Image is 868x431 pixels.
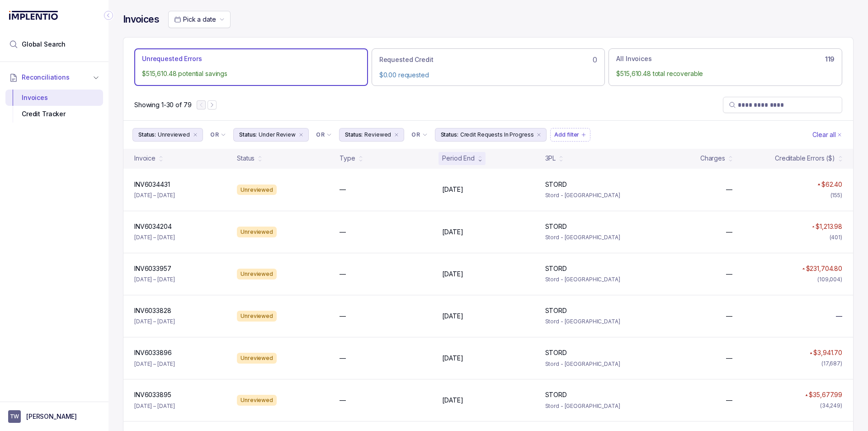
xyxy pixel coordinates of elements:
[545,222,567,231] p: STORD
[22,40,66,49] span: Global Search
[340,227,346,237] p: —
[316,131,332,138] li: Filter Chip Connector undefined
[340,185,346,194] p: —
[134,48,842,85] ul: Action Tab Group
[142,69,360,78] p: $515,610.48 potential savings
[239,130,257,139] p: Status:
[545,180,567,189] p: STORD
[408,128,431,141] button: Filter Chip Connector undefined
[158,130,190,139] p: Unreviewed
[13,90,96,106] div: Invoices
[13,106,96,122] div: Credit Tracker
[535,131,542,138] div: remove content
[364,130,391,139] p: Reviewed
[379,54,598,65] div: 0
[726,227,732,237] p: —
[22,73,70,82] span: Reconciliations
[134,180,170,189] p: INV6034431
[134,402,175,411] p: [DATE] – [DATE]
[442,354,463,363] p: [DATE]
[435,128,547,142] button: Filter Chip Credit Requests In Progress
[8,410,21,423] span: User initials
[411,131,427,138] li: Filter Chip Connector undefined
[726,396,732,405] p: —
[726,354,732,363] p: —
[340,270,346,279] p: —
[726,185,732,194] p: —
[545,360,637,369] p: Stord - [GEOGRAPHIC_DATA]
[174,15,216,24] search: Date Range Picker
[134,264,171,273] p: INV6033957
[442,154,475,163] div: Period End
[805,394,808,396] img: red pointer upwards
[339,128,404,142] button: Filter Chip Reviewed
[134,306,171,315] p: INV6033828
[700,154,725,163] div: Charges
[379,71,598,80] p: $0.00 requested
[340,154,355,163] div: Type
[554,130,579,139] p: Add filter
[442,396,463,405] p: [DATE]
[802,268,805,270] img: red pointer upwards
[132,128,203,142] li: Filter Chip Unreviewed
[259,130,296,139] p: Under Review
[5,67,103,87] button: Reconciliations
[340,354,346,363] p: —
[821,359,842,368] div: (17,687)
[134,360,175,369] p: [DATE] – [DATE]
[775,154,835,163] div: Creditable Errors ($)
[237,395,277,406] div: Unreviewed
[811,128,844,142] button: Clear Filters
[545,317,637,326] p: Stord - [GEOGRAPHIC_DATA]
[545,264,567,273] p: STORD
[316,131,325,138] p: OR
[340,396,346,405] p: —
[123,13,159,26] h4: Invoices
[545,306,567,315] p: STORD
[132,128,811,142] ul: Filter Group
[726,270,732,279] p: —
[8,410,100,423] button: User initials[PERSON_NAME]
[442,227,463,237] p: [DATE]
[297,131,305,138] div: remove content
[460,130,534,139] p: Credit Requests In Progress
[237,269,277,279] div: Unreviewed
[26,412,77,421] p: [PERSON_NAME]
[237,353,277,364] div: Unreviewed
[442,312,463,321] p: [DATE]
[616,54,651,63] p: All Invoices
[393,131,400,138] div: remove content
[812,130,836,139] p: Clear all
[379,55,434,64] p: Requested Credit
[550,128,590,142] button: Filter Chip Add filter
[830,233,842,242] div: (401)
[237,311,277,322] div: Unreviewed
[821,180,842,189] p: $62.40
[233,128,309,142] button: Filter Chip Under Review
[806,264,842,273] p: $231,704.80
[237,227,277,237] div: Unreviewed
[134,233,175,242] p: [DATE] – [DATE]
[134,100,191,109] p: Showing 1-30 of 79
[820,401,842,410] div: (34,249)
[237,185,277,195] div: Unreviewed
[142,54,202,63] p: Unrequested Errors
[134,100,191,109] div: Remaining page entries
[545,233,637,242] p: Stord - [GEOGRAPHIC_DATA]
[340,312,346,321] p: —
[825,56,835,63] h6: 119
[812,226,815,228] img: red pointer upwards
[726,312,732,321] p: —
[442,270,463,279] p: [DATE]
[545,390,567,399] p: STORD
[809,390,842,399] p: $35,677.99
[134,275,175,284] p: [DATE] – [DATE]
[134,191,175,200] p: [DATE] – [DATE]
[210,131,219,138] p: OR
[545,402,637,411] p: Stord - [GEOGRAPHIC_DATA]
[545,275,637,284] p: Stord - [GEOGRAPHIC_DATA]
[134,390,171,399] p: INV6033895
[817,275,842,284] div: (109,004)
